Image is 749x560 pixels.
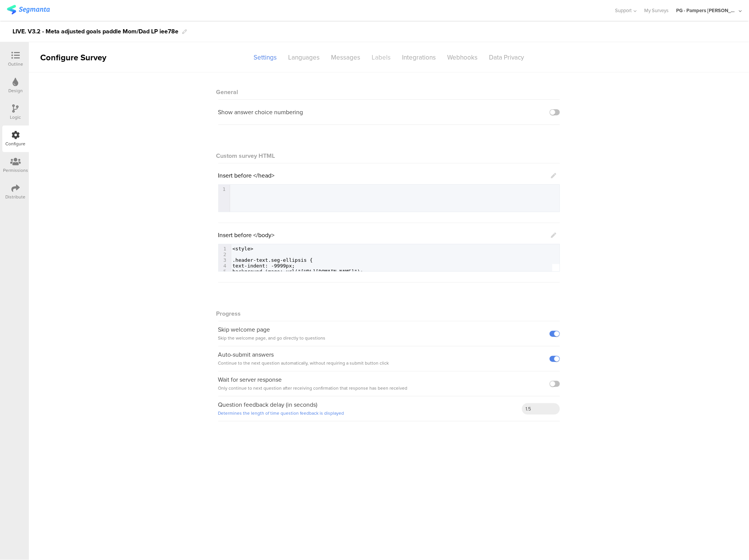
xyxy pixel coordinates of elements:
span: Skip the welcome page, and go directly to questions [218,335,326,341]
div: Webhooks [442,51,484,64]
div: 1 [219,186,229,192]
div: Labels [366,51,397,64]
span: Only continue to next question after receiving confirmation that response has been received [218,385,408,392]
span: Insert before </head> [218,171,275,180]
div: Skip welcome page [218,326,326,342]
div: Settings [248,51,283,64]
div: Configure Survey [29,51,116,64]
span: Continue to the next question automatically, without requiring a submit button click [218,360,389,367]
div: 3 [219,257,231,263]
span: .header-text.seg-ellipsis { [233,257,313,263]
a: Determines the length of time question feedback is displayed [218,410,344,417]
div: Data Privacy [484,51,530,64]
div: LIVE. V3.2 - Meta adjusted goals paddle Mom/Dad LP iee78e [13,25,178,38]
div: Logic [10,114,21,121]
img: segmanta logo [7,5,50,14]
div: Wait for server response [218,376,408,392]
div: Auto-submit answers [218,351,389,367]
div: PG - Pampers [PERSON_NAME] [676,7,737,14]
div: Show answer choice numbering [218,108,303,116]
div: Outline [8,61,23,68]
div: Custom survey HTML [218,151,560,160]
div: General [218,80,560,100]
div: Messages [326,51,366,64]
div: Configure [6,140,26,147]
span: <style> [233,246,254,252]
div: 1 [219,246,231,252]
div: Design [8,87,23,94]
span: background-image: url("[URL][DOMAIN_NAME]"); [233,269,363,274]
div: Integrations [397,51,442,64]
div: Progress [218,302,560,321]
span: Insert before </body> [218,231,275,239]
div: Languages [283,51,326,64]
span: text-indent: -9999px; [233,263,295,269]
div: 4 [219,263,231,269]
div: Permissions [3,167,28,174]
div: Question feedback delay (in seconds) [218,401,344,417]
div: 2 [219,252,231,257]
div: 5 [219,269,231,274]
span: Support [615,7,632,14]
div: Distribute [6,193,26,200]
